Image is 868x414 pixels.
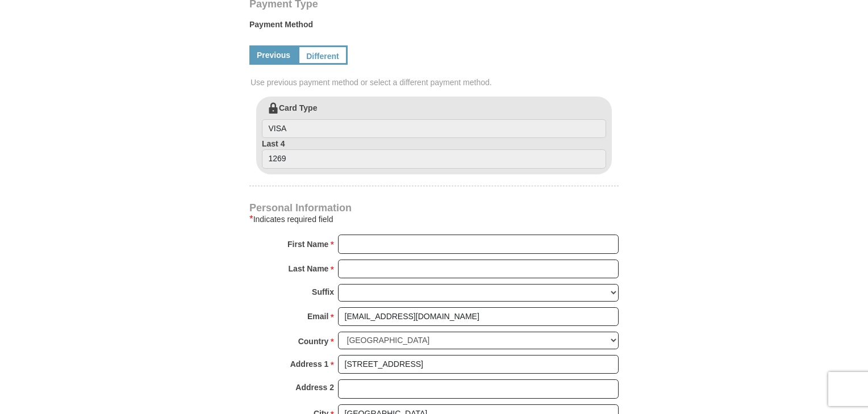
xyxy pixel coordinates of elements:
[249,212,619,226] div: Indicates required field
[298,333,329,349] strong: Country
[249,19,619,36] label: Payment Method
[287,236,328,252] strong: First Name
[251,77,620,88] span: Use previous payment method or select a different payment method.
[312,284,334,300] strong: Suffix
[289,261,329,277] strong: Last Name
[295,379,334,395] strong: Address 2
[262,149,606,169] input: Last 4
[298,45,348,65] a: Different
[290,356,329,372] strong: Address 1
[262,102,606,139] label: Card Type
[249,45,298,65] a: Previous
[249,203,619,212] h4: Personal Information
[262,138,606,169] label: Last 4
[262,119,606,139] input: Card Type
[307,308,328,324] strong: Email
